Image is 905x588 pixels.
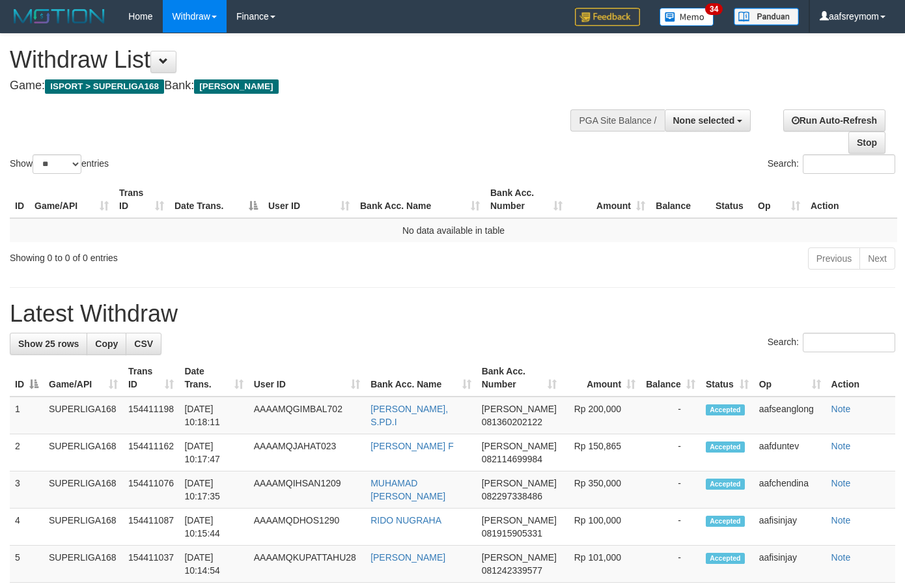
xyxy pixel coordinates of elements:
[18,339,79,349] span: Show 25 rows
[44,359,123,397] th: Game/API: activate to sort column ascending
[10,359,44,397] th: ID: activate to sort column descending
[754,434,826,471] td: aafduntev
[179,509,248,546] td: [DATE] 10:15:44
[754,359,826,397] th: Op: activate to sort column ascending
[641,434,701,471] td: -
[44,509,123,546] td: SUPERLIGA168
[249,434,365,471] td: AAAAMQJAHAT023
[831,478,851,488] a: Note
[10,7,109,26] img: MOTION_logo.png
[10,181,29,218] th: ID
[263,181,355,218] th: User ID: activate to sort column ascending
[641,397,701,434] td: -
[768,333,895,352] label: Search:
[179,471,248,509] td: [DATE] 10:17:35
[126,333,161,355] a: CSV
[370,478,445,501] a: MUHAMAD [PERSON_NAME]
[365,359,477,397] th: Bank Acc. Name: activate to sort column ascending
[10,546,44,583] td: 5
[249,359,365,397] th: User ID: activate to sort column ascending
[706,441,745,453] span: Accepted
[665,109,751,132] button: None selected
[641,359,701,397] th: Balance: activate to sort column ascending
[831,404,851,414] a: Note
[705,3,723,15] span: 34
[482,454,542,464] span: Copy 082114699984 to clipboard
[706,404,745,415] span: Accepted
[805,181,897,218] th: Action
[660,8,714,26] img: Button%20Memo.svg
[710,181,753,218] th: Status
[370,515,441,525] a: RIDO NUGRAHA
[482,417,542,427] span: Copy 081360202122 to clipboard
[803,333,895,352] input: Search:
[370,552,445,563] a: [PERSON_NAME]
[44,434,123,471] td: SUPERLIGA168
[706,516,745,527] span: Accepted
[44,471,123,509] td: SUPERLIGA168
[562,434,641,471] td: Rp 150,865
[562,359,641,397] th: Amount: activate to sort column ascending
[10,333,87,355] a: Show 25 rows
[10,471,44,509] td: 3
[123,509,179,546] td: 154411087
[485,181,568,218] th: Bank Acc. Number: activate to sort column ascending
[179,546,248,583] td: [DATE] 10:14:54
[562,397,641,434] td: Rp 200,000
[169,181,263,218] th: Date Trans.: activate to sort column descending
[808,247,860,270] a: Previous
[10,246,367,264] div: Showing 0 to 0 of 0 entries
[10,301,895,327] h1: Latest Withdraw
[568,181,650,218] th: Amount: activate to sort column ascending
[706,553,745,564] span: Accepted
[650,181,710,218] th: Balance
[768,154,895,174] label: Search:
[482,565,542,576] span: Copy 081242339577 to clipboard
[570,109,664,132] div: PGA Site Balance /
[477,359,562,397] th: Bank Acc. Number: activate to sort column ascending
[754,471,826,509] td: aafchendina
[783,109,885,132] a: Run Auto-Refresh
[706,479,745,490] span: Accepted
[194,79,278,94] span: [PERSON_NAME]
[29,181,114,218] th: Game/API: activate to sort column ascending
[87,333,126,355] a: Copy
[482,478,557,488] span: [PERSON_NAME]
[575,8,640,26] img: Feedback.jpg
[754,546,826,583] td: aafisinjay
[44,546,123,583] td: SUPERLIGA168
[754,509,826,546] td: aafisinjay
[10,397,44,434] td: 1
[10,79,591,92] h4: Game: Bank:
[123,546,179,583] td: 154411037
[179,359,248,397] th: Date Trans.: activate to sort column ascending
[641,546,701,583] td: -
[734,8,799,25] img: panduan.png
[482,528,542,539] span: Copy 081915905331 to clipboard
[370,441,454,451] a: [PERSON_NAME] F
[562,546,641,583] td: Rp 101,000
[641,471,701,509] td: -
[95,339,118,349] span: Copy
[482,441,557,451] span: [PERSON_NAME]
[114,181,169,218] th: Trans ID: activate to sort column ascending
[10,218,897,242] td: No data available in table
[831,515,851,525] a: Note
[826,359,895,397] th: Action
[10,434,44,471] td: 2
[123,397,179,434] td: 154411198
[179,397,248,434] td: [DATE] 10:18:11
[123,359,179,397] th: Trans ID: activate to sort column ascending
[10,47,591,73] h1: Withdraw List
[641,509,701,546] td: -
[10,509,44,546] td: 4
[831,552,851,563] a: Note
[370,404,448,427] a: [PERSON_NAME], S.PD.I
[673,115,735,126] span: None selected
[803,154,895,174] input: Search:
[482,515,557,525] span: [PERSON_NAME]
[249,546,365,583] td: AAAAMQKUPATTAHU28
[754,397,826,434] td: aafseanglong
[249,397,365,434] td: AAAAMQGIMBAL702
[45,79,164,94] span: ISPORT > SUPERLIGA168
